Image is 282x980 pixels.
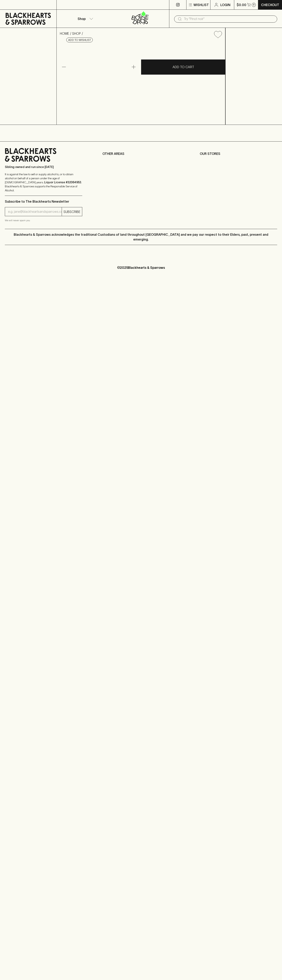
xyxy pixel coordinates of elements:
[194,2,209,7] p: Wishlist
[253,4,255,6] p: 0
[261,2,279,7] p: Checkout
[173,65,194,69] p: ADD TO CART
[5,199,82,204] p: Subscribe to The Blackhearts Newsletter
[66,38,93,42] button: Add to wishlist
[237,2,246,7] p: $0.00
[72,32,81,35] a: SHOP
[57,10,113,28] button: Shop
[8,209,62,215] input: e.g. jane@blackheartsandsparrows.com.au
[57,41,225,125] img: Tony's Chocolonely Milk Caramel Cookie 180g
[5,165,82,169] p: Sibling owned and run since [DATE]
[5,172,82,192] p: It is against the law to sell or supply alcohol to, or to obtain alcohol on behalf of a person un...
[200,151,277,156] p: OUR STORES
[78,16,86,21] p: Shop
[63,209,80,214] p: SUBSCRIBE
[60,32,69,35] a: HOME
[102,151,180,156] p: OTHER AREAS
[8,232,274,242] p: Blackhearts & Sparrows acknowledges the traditional Custodians of land throughout [GEOGRAPHIC_DAT...
[141,59,225,75] button: ADD TO CART
[212,29,224,40] button: Add to wishlist
[5,218,82,222] p: We will never spam you
[62,207,82,216] button: SUBSCRIBE
[184,16,274,22] input: Try "Pinot noir"
[44,181,81,184] strong: Liquor License #32064953
[220,2,230,7] p: Login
